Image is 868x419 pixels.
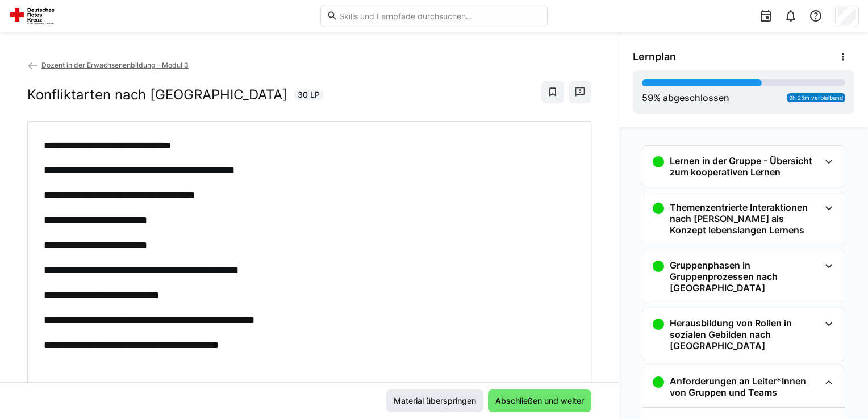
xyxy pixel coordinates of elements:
h3: Lernen in der Gruppe - Übersicht zum kooperativen Lernen [670,155,820,178]
h2: Konfliktarten nach [GEOGRAPHIC_DATA] [27,86,287,103]
button: Abschließen und weiter [488,389,591,412]
span: 59 [642,92,653,103]
h3: Herausbildung von Rollen in sozialen Gebilden nach [GEOGRAPHIC_DATA] [670,317,820,351]
div: % abgeschlossen [642,91,729,104]
span: Abschließen und weiter [494,395,586,407]
span: Lernplan [633,51,676,63]
button: Material überspringen [386,389,483,412]
span: Dozent in der Erwachsenenbildung - Modul 3 [41,61,189,69]
span: 9h 25m verbleibend [789,94,843,101]
a: Dozent in der Erwachsenenbildung - Modul 3 [27,61,189,69]
h3: Gruppenphasen in Gruppenprozessen nach [GEOGRAPHIC_DATA] [670,259,820,294]
input: Skills und Lernpfade durchsuchen… [338,11,541,21]
h3: Themenzentrierte Interaktionen nach [PERSON_NAME] als Konzept lebenslangen Lernens [670,202,820,236]
h3: Anforderungen an Leiter*Innen von Gruppen und Teams [670,375,820,398]
span: 30 LP [298,89,320,100]
span: Material überspringen [392,395,478,407]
